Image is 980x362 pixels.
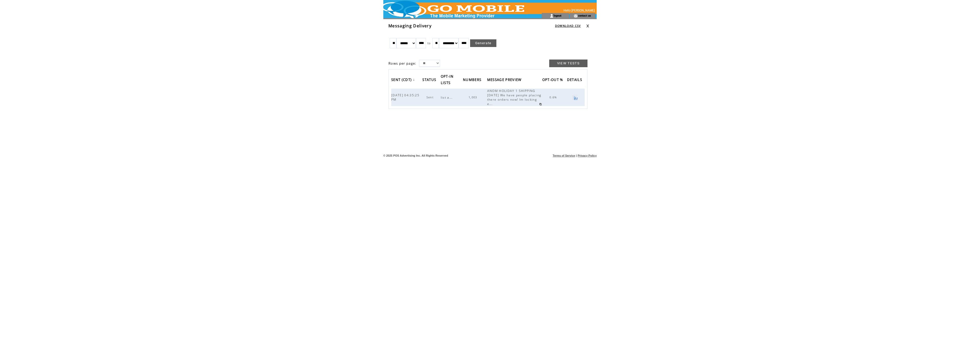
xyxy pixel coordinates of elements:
a: DOWNLOAD CSV [555,24,581,28]
span: ANOM HOLIDAY 1 SHIPPING [DATE] We have people placing there orders now! Im locking e... [487,89,542,106]
span: MESSAGE PREVIEW [487,76,523,85]
a: Privacy Policy [578,154,597,157]
span: Sent [426,96,435,99]
a: contact us [578,14,591,17]
span: 0.6% [549,96,558,99]
span: 1,003 [469,96,479,99]
span: STATUS [422,76,437,85]
a: logout [554,14,561,17]
span: NUMBERS [463,76,483,85]
span: [DATE] 04:35:25 PM [391,93,419,102]
span: to [427,41,431,45]
a: SENT (CDT)↓ [391,76,416,84]
span: list a... [441,95,454,100]
span: DETAILS [567,76,583,85]
span: © 2025 POS Advertising Inc. All Rights Reserved [383,154,448,157]
span: | [576,154,577,157]
span: OPT-OUT % [542,76,565,85]
img: account_icon.gif [550,14,554,18]
span: Messaging Delivery [388,23,432,29]
a: OPT-OUT % [542,76,566,84]
span: SENT (CDT) [391,76,413,85]
span: Hello [PERSON_NAME] [563,9,595,12]
img: contact_us_icon.gif [574,14,578,18]
span: OPT-IN LISTS [441,73,454,88]
span: Rows per page: [388,61,416,66]
a: MESSAGE PREVIEW [487,76,524,84]
a: VIEW TESTS [549,60,587,67]
a: NUMBERS [463,76,484,84]
a: Terms of Service [553,154,575,157]
a: STATUS [422,76,439,84]
a: Generate [470,39,497,47]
